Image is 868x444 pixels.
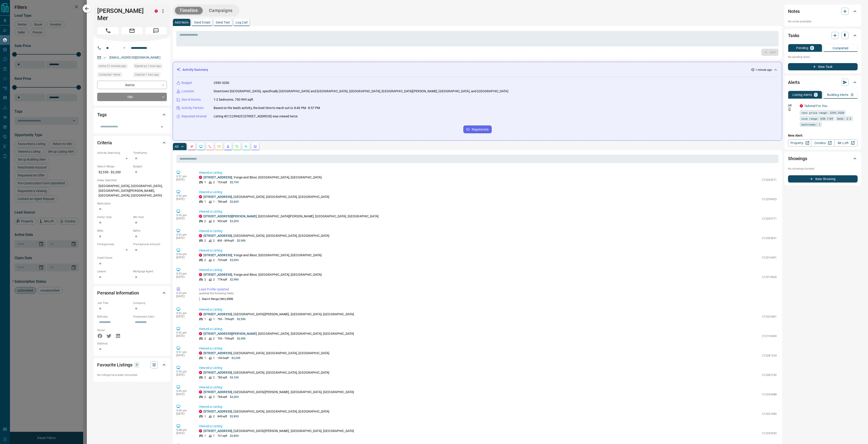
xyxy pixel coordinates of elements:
[176,389,192,393] p: 9:49 pm
[208,145,212,148] svg: Calls
[755,68,772,72] p: 1 minute ago
[97,137,167,148] div: Criteria
[109,56,160,59] a: [EMAIL_ADDRESS][DOMAIN_NAME]
[203,410,232,413] a: [STREET_ADDRESS]
[203,429,232,433] a: [STREET_ADDRESS]
[811,139,834,147] a: Condos
[203,312,232,316] a: [STREET_ADDRESS]
[213,219,215,223] p: 2
[199,366,777,370] p: Viewed a Listing
[203,331,354,336] p: , [GEOGRAPHIC_DATA], [GEOGRAPHIC_DATA], [GEOGRAPHIC_DATA]
[133,301,167,305] p: Company:
[203,390,232,394] a: [STREET_ADDRESS]
[176,428,192,432] p: 9:48 pm
[788,153,858,164] div: Showings
[203,273,232,276] a: [STREET_ADDRESS]
[133,151,167,155] p: Timeframe:
[788,8,800,15] h2: Notes
[793,93,812,96] p: Listing Alerts
[199,429,202,432] div: property.ca
[176,409,192,412] p: 9:49 pm
[230,395,239,399] p: $3,200
[230,375,239,380] p: $3,100
[97,373,167,377] p: No listings have been favourited
[199,215,202,218] div: property.ca
[237,317,246,321] p: $2,550
[199,170,777,175] p: Viewed a Listing
[204,414,206,418] p: 1
[199,424,777,429] p: Viewed a Listing
[175,21,189,24] p: Add Note
[133,215,167,219] p: Min Size:
[762,178,777,182] p: C12265271
[227,297,233,301] span: 2550
[97,27,119,34] span: Call
[237,337,246,341] p: $2,900
[176,354,192,357] p: [DATE]
[230,258,239,262] p: $3,050
[199,297,233,301] p: Search Range (Min) :
[203,233,330,238] p: , [GEOGRAPHIC_DATA], [GEOGRAPHIC_DATA], [GEOGRAPHIC_DATA]
[182,81,192,85] p: Budget
[203,253,322,258] p: , Yonge and Bloor, [GEOGRAPHIC_DATA], [GEOGRAPHIC_DATA]
[217,145,221,148] svg: Emails
[788,108,791,111] svg: Push Notification Only
[176,194,192,197] p: 9:55 pm
[217,200,227,204] p: 780 sqft
[788,19,858,24] p: No notes available
[217,337,234,341] p: 700 - 799 sqft
[133,164,167,169] p: Budget:
[788,54,858,60] p: No pending tasks
[204,434,206,438] p: 1
[788,155,807,162] h2: Showings
[97,342,167,346] p: Address:
[199,195,202,198] div: property.ca
[199,287,777,292] p: Lead Profile Updated
[199,385,777,390] p: Viewed a Listing
[199,307,777,312] p: Viewed a Listing
[203,312,354,317] p: , [GEOGRAPHIC_DATA][PERSON_NAME], [GEOGRAPHIC_DATA], [GEOGRAPHIC_DATA]
[213,356,215,360] p: 1
[827,93,849,96] p: Building Alerts
[231,356,240,360] p: $3,200
[97,93,167,101] div: TBD
[762,217,777,221] p: C12299771
[800,104,803,107] div: property.ca
[176,393,192,396] p: [DATE]
[230,278,239,282] p: $2,980
[97,229,131,233] p: Beds:
[199,410,202,413] div: property.ca
[237,239,246,243] p: $2,900
[199,234,202,237] div: property.ca
[121,27,143,34] span: Email
[176,351,192,354] p: 9:51 pm
[834,139,858,147] a: Mr.Loft
[203,195,232,199] a: [STREET_ADDRESS]
[214,106,320,110] p: Based on the lead's activity, the best time to reach out is: 8:40 PM - 8:57 PM
[182,106,204,110] p: Activity Pattern
[199,273,202,276] div: property.ca
[788,30,858,41] div: Tasks
[204,258,206,262] p: 2
[199,404,777,409] p: Viewed a Listing
[97,81,167,89] div: Renter
[833,47,849,50] p: Completed
[230,434,239,438] p: $2,850
[217,375,227,380] p: 785 sqft
[762,334,777,338] p: C12193669
[213,258,215,262] p: 2
[203,429,354,433] p: , [GEOGRAPHIC_DATA][PERSON_NAME], [GEOGRAPHIC_DATA], [GEOGRAPHIC_DATA]
[762,392,777,397] p: C12335688
[176,370,192,373] p: 9:50 pm
[213,317,215,321] p: 1
[199,313,202,316] div: property.ca
[213,278,215,282] p: 2
[762,412,777,416] p: C12337496
[97,269,131,273] p: Lawyer:
[97,178,167,182] p: Areas Searched:
[199,248,777,253] p: Viewed a Listing
[801,110,844,115] span: rent price range: 2295,3520
[837,116,851,121] span: beds: 2-2
[176,236,192,240] p: [DATE]
[177,66,778,74] div: Activity Summary1 minute ago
